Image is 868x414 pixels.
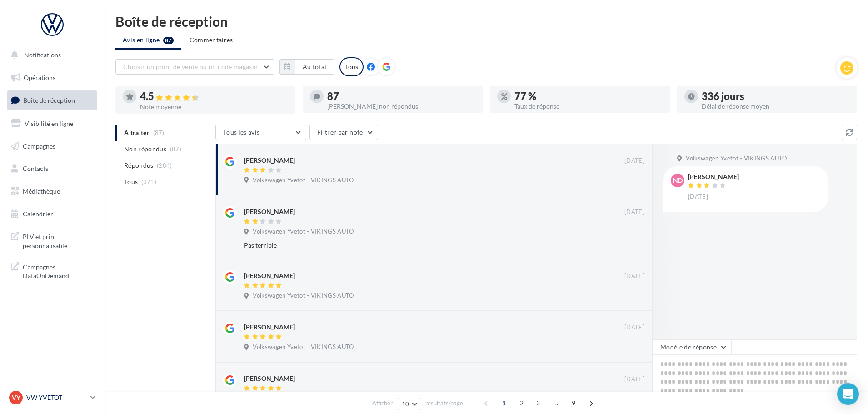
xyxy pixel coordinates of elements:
[253,228,354,236] span: Volkswagen Yvetot - VIKINGS AUTO
[624,324,644,332] span: [DATE]
[566,396,581,410] span: 9
[837,383,859,405] div: Open Intercom Messenger
[124,177,138,186] span: Tous
[244,156,295,165] div: [PERSON_NAME]
[5,114,99,133] a: Visibilité en ligne
[26,393,87,402] p: VW YVETOT
[425,399,463,408] span: résultats/page
[170,145,181,153] span: (87)
[5,257,99,284] a: Campagnes DataOnDemand
[5,68,99,87] a: Opérations
[24,74,55,81] span: Opérations
[23,187,60,195] span: Médiathèque
[549,396,563,410] span: ...
[244,323,295,332] div: [PERSON_NAME]
[124,161,154,170] span: Répondus
[215,125,306,140] button: Tous les avis
[23,142,55,150] span: Campagnes
[253,292,354,300] span: Volkswagen Yvetot - VIKINGS AUTO
[702,103,850,110] div: Délai de réponse moyen
[244,241,585,250] div: Pas terrible
[309,125,378,140] button: Filtrer par note
[686,155,787,163] span: Volkswagen Yvetot - VIKINGS AUTO
[398,398,421,410] button: 10
[7,389,97,406] a: VY VW YVETOT
[624,157,644,165] span: [DATE]
[402,400,409,408] span: 10
[23,165,48,172] span: Contacts
[673,176,683,185] span: ND
[140,104,288,110] div: Note moyenne
[23,230,94,250] span: PLV et print personnalisable
[5,45,95,65] button: Notifications
[624,375,644,384] span: [DATE]
[115,59,274,75] button: Choisir un point de vente ou un code magasin
[24,51,61,59] span: Notifications
[339,57,364,76] div: Tous
[124,145,166,154] span: Non répondus
[653,339,732,355] button: Modèle de réponse
[5,182,99,201] a: Médiathèque
[327,91,475,101] div: 87
[497,396,511,410] span: 1
[244,271,295,280] div: [PERSON_NAME]
[123,63,258,70] span: Choisir un point de vente ou un code magasin
[12,393,20,402] span: VY
[253,176,354,185] span: Volkswagen Yvetot - VIKINGS AUTO
[514,396,529,410] span: 2
[688,174,739,180] div: [PERSON_NAME]
[244,374,295,383] div: [PERSON_NAME]
[244,207,295,216] div: [PERSON_NAME]
[23,96,75,104] span: Boîte de réception
[25,120,73,127] span: Visibilité en ligne
[157,162,172,169] span: (284)
[514,91,663,101] div: 77 %
[702,91,850,101] div: 336 jours
[5,227,99,254] a: PLV et print personnalisable
[624,272,644,280] span: [DATE]
[253,343,354,351] span: Volkswagen Yvetot - VIKINGS AUTO
[279,59,334,75] button: Au total
[5,205,99,224] a: Calendrier
[140,91,288,102] div: 4.5
[327,103,475,110] div: [PERSON_NAME] non répondus
[531,396,545,410] span: 3
[115,15,857,28] div: Boîte de réception
[514,103,663,110] div: Taux de réponse
[5,90,99,110] a: Boîte de réception
[5,159,99,178] a: Contacts
[23,261,94,280] span: Campagnes DataOnDemand
[5,137,99,156] a: Campagnes
[190,36,233,44] span: Commentaires
[141,178,157,185] span: (371)
[223,128,260,136] span: Tous les avis
[23,210,53,218] span: Calendrier
[624,208,644,216] span: [DATE]
[372,399,393,408] span: Afficher
[688,193,708,201] span: [DATE]
[295,59,334,75] button: Au total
